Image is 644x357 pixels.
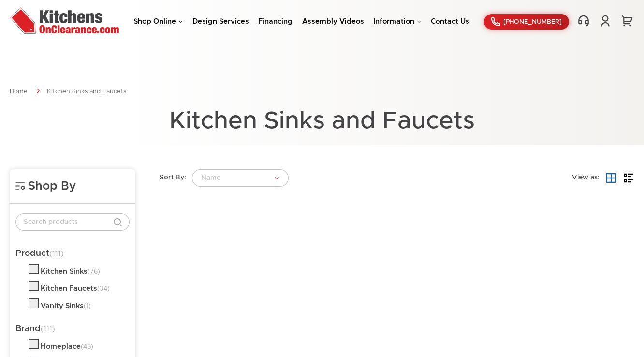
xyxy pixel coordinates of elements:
h5: Brand [15,324,130,335]
span: [PHONE_NUMBER] [503,19,562,25]
span: (76) [88,268,100,275]
button: Search [110,215,125,229]
a: [PHONE_NUMBER] [484,14,569,30]
img: Kitchens On Clearance [10,7,119,34]
label: Sort By: [160,174,186,182]
a: List [623,172,634,184]
h5: Product [15,248,130,259]
a: Shop Online [133,18,183,25]
span: (111) [49,250,64,257]
span: (46) [81,343,93,350]
a: Design Services [192,18,249,25]
a: Contact Us [431,18,469,25]
span: (34) [97,285,110,292]
span: (1) [84,303,91,310]
div: Kitchen Faucets [41,284,110,294]
a: Kitchen Sinks and Faucets [47,89,126,95]
div: Homeplace [41,342,93,352]
div: Vanity Sinks [41,302,91,311]
h1: Kitchen Sinks and Faucets [10,108,634,134]
a: Information [373,18,421,25]
a: Home [10,89,28,95]
label: View as: [572,174,600,182]
a: Financing [258,18,293,25]
div: Kitchen Sinks [41,268,100,277]
input: Search products [15,213,130,231]
a: Assembly Videos [302,18,364,25]
span: (111) [41,325,55,333]
h4: Shop By [15,179,130,193]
